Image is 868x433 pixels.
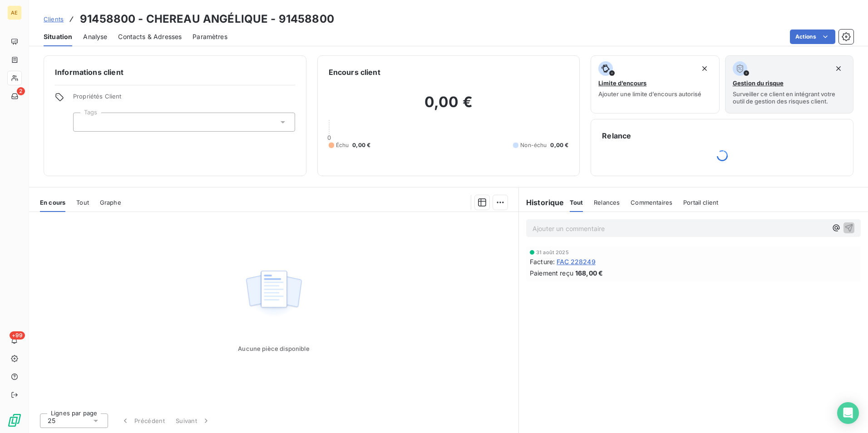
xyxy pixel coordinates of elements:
span: 2 [17,87,25,95]
h2: 0,00 € [329,93,569,120]
span: Ajouter une limite d’encours autorisé [598,90,701,98]
span: Tout [570,199,583,206]
button: Actions [790,30,835,44]
span: Portail client [683,199,718,206]
span: Échu [336,141,349,149]
span: Clients [44,15,64,23]
span: Paramètres [192,32,227,41]
span: 0,00 € [550,141,568,149]
input: Ajouter une valeur [81,118,88,126]
h6: Relance [602,130,842,141]
span: 25 [48,416,55,425]
span: Analyse [83,32,107,41]
div: AE [7,5,22,20]
img: Logo LeanPay [7,413,22,428]
h6: Encours client [329,67,380,78]
img: Empty state [245,266,303,322]
h6: Historique [519,197,564,208]
span: 31 août 2025 [536,250,569,255]
span: 0,00 € [352,141,370,149]
span: Limite d’encours [598,79,646,87]
span: Surveiller ce client en intégrant votre outil de gestion des risques client. [733,90,846,105]
span: Aucune pièce disponible [238,345,309,352]
a: Clients [44,15,64,24]
span: Paiement reçu [530,268,573,278]
h3: 91458800 - CHEREAU ANGÉLIQUE - 91458800 [80,11,334,27]
span: Gestion du risque [733,79,784,87]
button: Gestion du risqueSurveiller ce client en intégrant votre outil de gestion des risques client. [725,55,853,113]
span: Tout [76,199,89,206]
span: Relances [594,199,620,206]
h6: Informations client [55,67,295,78]
span: 0 [327,134,331,141]
span: Propriétés Client [73,93,295,105]
span: 168,00 € [575,268,603,278]
span: FAC 228249 [557,257,596,266]
span: Contacts & Adresses [118,32,182,41]
span: +99 [10,331,25,340]
span: Commentaires [631,199,672,206]
button: Suivant [170,411,216,430]
span: Facture : [530,257,555,266]
span: Non-échu [520,141,547,149]
span: En cours [40,199,65,206]
div: Open Intercom Messenger [837,402,859,424]
button: Précédent [115,411,170,430]
span: Graphe [100,199,121,206]
button: Limite d’encoursAjouter une limite d’encours autorisé [591,55,719,113]
span: Situation [44,32,72,41]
